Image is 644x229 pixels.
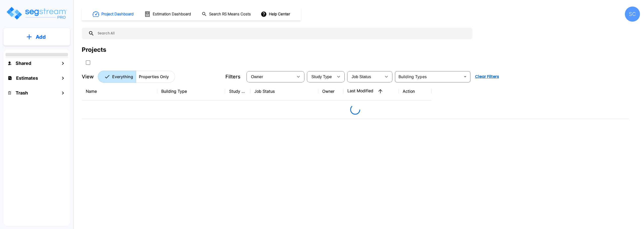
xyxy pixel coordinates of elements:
[6,6,67,20] img: Logo
[82,82,157,101] th: Name
[112,74,133,80] p: Everything
[98,71,175,83] div: Platform
[200,9,254,19] button: Search RS Means Costs
[250,82,318,101] th: Job Status
[318,82,343,101] th: Owner
[82,73,94,80] p: View
[142,9,194,19] button: Estimation Dashboard
[16,60,31,67] h1: Shared
[473,72,501,82] button: Clear Filters
[136,71,175,83] button: Properties Only
[16,89,28,96] h1: Trash
[83,58,93,68] button: SelectAll
[82,45,106,54] div: Projects
[157,82,225,101] th: Building Type
[343,82,399,101] th: Last Modified
[153,11,191,17] h1: Estimation Dashboard
[4,30,70,44] button: Add
[94,28,470,39] input: Search All
[248,70,293,84] div: Select
[311,75,332,79] span: Study Type
[16,75,38,81] h1: Estimates
[36,33,46,41] p: Add
[396,73,461,80] input: Building Types
[98,71,136,83] button: Everything
[209,11,251,17] h1: Search RS Means Costs
[225,73,240,80] p: Filters
[260,9,292,19] button: Help Center
[399,82,431,101] th: Action
[251,75,263,79] span: Owner
[462,73,469,80] button: Open
[348,70,381,84] div: Select
[625,7,640,22] div: SC
[101,11,134,17] h1: Project Dashboard
[139,74,169,80] p: Properties Only
[91,9,136,20] button: Project Dashboard
[308,70,334,84] div: Select
[225,82,250,101] th: Study Type
[352,75,371,79] span: Job Status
